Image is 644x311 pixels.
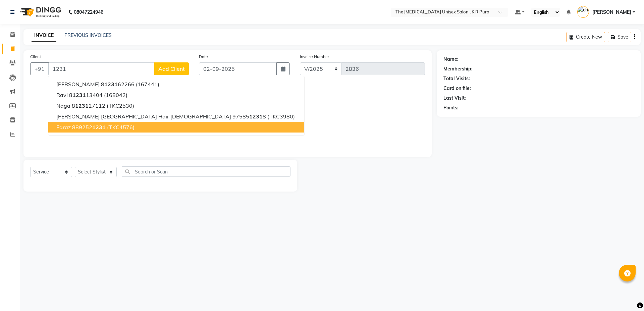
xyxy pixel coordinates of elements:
div: Points: [443,104,459,111]
span: (TKC3980) [267,113,295,120]
ngb-highlight: 8 27112 [72,102,105,109]
img: logo [17,3,63,21]
a: PREVIOUS INVOICES [64,32,112,38]
ngb-highlight: 889252 [72,124,106,131]
div: Name: [443,56,459,63]
span: 1231 [75,102,89,109]
span: 1231 [104,81,118,88]
ngb-highlight: 8 13404 [69,92,103,98]
label: Invoice Number [300,54,329,60]
input: Search by Name/Mobile/Email/Code [48,62,155,75]
div: Card on file: [443,85,471,92]
span: Naga [56,102,70,109]
span: (168042) [104,92,127,98]
span: [PERSON_NAME] [592,9,631,16]
span: (167441) [136,81,159,88]
span: (TKC2530) [107,102,134,109]
label: Date [199,54,208,60]
div: Last Visit: [443,95,466,102]
span: faraz [56,124,71,131]
span: [PERSON_NAME] [GEOGRAPHIC_DATA] Hair [DEMOGRAPHIC_DATA] [56,113,231,120]
img: chandu [577,6,589,18]
span: (TKC4576) [107,124,135,131]
b: 08047224946 [74,3,103,21]
label: Client [30,54,41,60]
span: [PERSON_NAME] [56,81,100,88]
span: 1231 [92,124,106,131]
span: 1231 [72,92,86,98]
button: +91 [30,62,49,75]
input: Search or Scan [122,166,290,177]
div: Membership: [443,65,473,72]
button: Add Client [154,62,189,75]
span: ravi [56,92,68,98]
span: Select & add items from the list below [30,83,425,150]
button: Save [608,32,631,42]
ngb-highlight: 97585 8 [232,113,266,120]
button: Create New [567,32,605,42]
ngb-highlight: 8 62266 [101,81,135,88]
span: Add Client [158,65,185,72]
span: 1231 [249,113,263,120]
a: INVOICE [32,30,56,42]
div: Total Visits: [443,75,470,82]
